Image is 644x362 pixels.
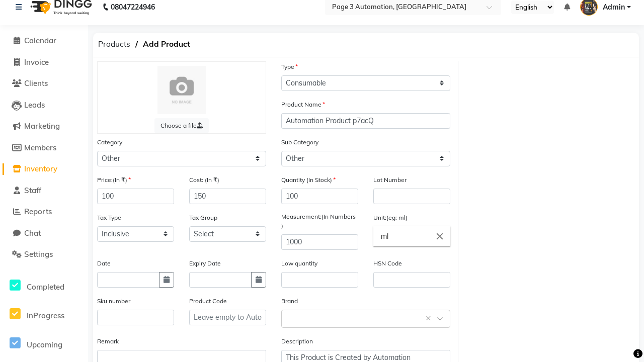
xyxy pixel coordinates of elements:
[3,142,86,154] a: Members
[24,164,57,173] span: Inventory
[281,62,298,71] label: Type
[281,259,317,268] label: Low quantity
[97,259,111,268] label: Date
[373,259,402,268] label: HSN Code
[189,259,221,268] label: Expiry Date
[24,121,60,131] span: Marketing
[24,207,52,216] span: Reports
[27,340,62,349] span: Upcoming
[3,185,86,197] a: Staff
[3,78,86,89] a: Clients
[24,249,53,259] span: Settings
[138,35,195,53] span: Add Product
[27,311,64,320] span: InProgress
[281,212,358,230] label: Measurement:(In Numbers )
[24,143,56,152] span: Members
[24,186,41,195] span: Staff
[3,57,86,68] a: Invoice
[97,337,119,346] label: Remark
[426,313,434,324] span: Clear all
[189,310,266,325] input: Leave empty to Autogenerate
[3,121,86,132] a: Marketing
[373,213,408,222] label: Unit:(eg: ml)
[154,118,209,133] label: Choose a file
[373,175,407,185] label: Lot Number
[27,282,64,292] span: Completed
[3,228,86,239] a: Chat
[3,163,86,175] a: Inventory
[3,249,86,260] a: Settings
[24,57,49,67] span: Invoice
[603,2,625,13] span: Admin
[189,297,227,306] label: Product Code
[3,35,86,47] a: Calendar
[3,100,86,111] a: Leads
[97,213,121,222] label: Tax Type
[281,175,336,185] label: Quantity (In Stock)
[24,100,45,110] span: Leads
[189,175,219,185] label: Cost: (In ₹)
[24,228,41,238] span: Chat
[281,297,298,306] label: Brand
[281,100,325,109] label: Product Name
[281,337,313,346] label: Description
[281,138,318,147] label: Sub Category
[434,231,445,242] i: Close
[189,213,217,222] label: Tax Group
[93,35,135,53] span: Products
[24,36,56,45] span: Calendar
[97,297,130,306] label: Sku number
[3,206,86,218] a: Reports
[97,138,122,147] label: Category
[24,78,48,88] span: Clients
[157,66,206,114] img: Cinque Terre
[97,175,131,185] label: Price:(In ₹)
